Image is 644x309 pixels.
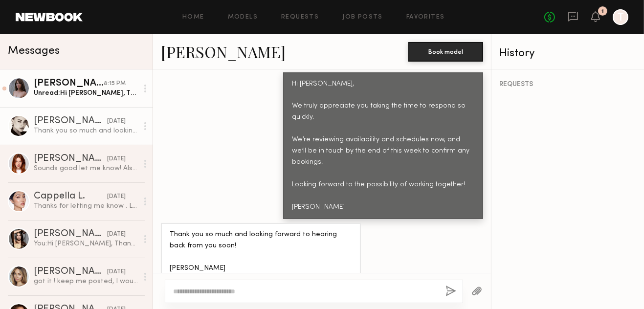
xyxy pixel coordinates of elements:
div: [DATE] [107,230,126,239]
div: [DATE] [107,117,126,126]
div: [PERSON_NAME] [34,154,107,164]
div: [PERSON_NAME] [34,79,104,88]
div: You: Hi [PERSON_NAME], Thank you so much for your interest in our showroom modeling opportunity w... [34,239,138,248]
button: Book model [408,42,483,62]
div: Thanks for letting me know . Looking forward 🙏 [34,201,138,211]
span: Messages [8,45,60,57]
div: [PERSON_NAME] [34,267,107,277]
div: Thank you so much and looking forward to hearing back from you soon! [PERSON_NAME] [34,126,138,135]
a: Models [228,14,258,21]
a: Home [182,14,204,21]
div: [PERSON_NAME] [34,229,107,239]
div: Unread: Hi [PERSON_NAME], Thank you for reaching out. I’m available and flexible on the dates as ... [34,88,138,98]
div: Hi [PERSON_NAME], We truly appreciate you taking the time to respond so quickly. We’re reviewing ... [292,79,474,213]
div: REQUESTS [499,81,636,88]
div: got it ! keep me posted, I would love to be apart :) & my hourly is 150 [34,277,138,286]
div: Sounds good let me know! Also I might be on home for a shoot for the 5th [34,164,138,173]
div: History [499,48,636,59]
a: Favorites [406,14,445,21]
a: Job Posts [342,14,383,21]
div: [PERSON_NAME] [34,116,107,126]
a: Book model [408,47,483,55]
a: Requests [281,14,319,21]
div: Thank you so much and looking forward to hearing back from you soon! [PERSON_NAME] [170,229,352,274]
div: Cappella L. [34,192,107,201]
a: T [613,9,628,25]
div: 1 [601,9,604,14]
div: [DATE] [107,154,126,164]
a: [PERSON_NAME] [161,41,286,62]
div: [DATE] [107,267,126,277]
div: 8:15 PM [104,79,126,88]
div: [DATE] [107,192,126,201]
